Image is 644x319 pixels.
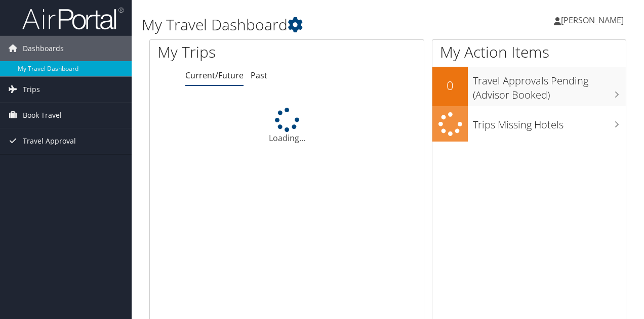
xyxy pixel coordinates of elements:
span: [PERSON_NAME] [561,15,624,26]
span: Travel Approval [23,128,76,154]
div: Loading... [150,108,424,144]
h3: Travel Approvals Pending (Advisor Booked) [473,69,626,102]
h2: 0 [432,77,468,94]
a: 0Travel Approvals Pending (Advisor Booked) [432,67,626,106]
span: Dashboards [23,36,64,61]
img: airportal-logo.png [22,7,124,30]
h1: My Action Items [432,41,626,63]
a: Past [251,70,267,81]
h1: My Travel Dashboard [142,14,470,35]
a: Current/Future [185,70,244,81]
a: Trips Missing Hotels [432,106,626,142]
a: [PERSON_NAME] [554,5,634,35]
h1: My Trips [157,41,302,63]
span: Book Travel [23,103,62,128]
span: Trips [23,77,40,102]
h3: Trips Missing Hotels [473,113,626,132]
